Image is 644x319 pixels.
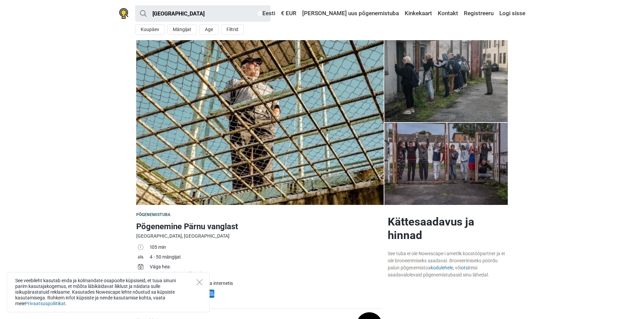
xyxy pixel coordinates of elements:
a: Logi sisse [498,7,525,20]
a: Paarid [150,271,164,276]
div: See tuba ei ole Nowescape-i ametlik koostööpartner ja ei ole broneerimiseks saadaval. Broneerimis... [388,250,508,278]
img: Nowescape logo [119,8,128,19]
a: Eesti [256,7,277,20]
a: Privaatsuspoliitikat [25,301,66,306]
img: Eesti [258,11,262,16]
h1: Põgenemine Pärnu vanglast [136,220,382,233]
img: Põgenemine Pärnu vanglast photo 4 [384,40,508,122]
button: Filtrid [221,24,244,35]
a: Kontakt [436,7,460,20]
img: Põgenemine Pärnu vanglast photo 9 [136,40,384,205]
button: Close [196,279,202,285]
button: Mängijat [167,24,197,35]
img: Põgenemine Pärnu vanglast photo 5 [384,123,508,205]
a: Põgenemine Pärnu vanglast photo 4 [384,123,508,205]
a: Perekond [165,271,185,276]
a: Sõbrad [186,271,201,276]
div: [GEOGRAPHIC_DATA], [GEOGRAPHIC_DATA] [136,233,382,240]
td: 105 min [150,243,382,253]
div: See veebileht kasutab enda ja kolmandate osapoolte küpsiseid, et tuua sinuni parim kasutajakogemu... [7,272,210,312]
div: Maksa saabumisel, või maksa internetis [150,280,382,287]
a: kodulehele [431,265,453,270]
a: Registreeru [462,7,495,20]
a: Põgenemine Pärnu vanglast photo 8 [136,40,384,205]
a: [PERSON_NAME] uus põgenemistuba [301,7,401,20]
a: € EUR [279,7,298,20]
a: Kinkekaart [403,7,434,20]
button: Age [199,24,218,35]
td: 4 - 50 mängijat [150,253,382,263]
button: Kuupäev [135,24,165,35]
h2: Kättesaadavus ja hinnad [388,215,508,242]
div: Väga hea: [150,263,382,270]
a: Põgenemine Pärnu vanglast photo 3 [384,40,508,122]
span: Põgenemistuba [136,212,171,217]
td: , , [150,263,382,279]
input: proovi “Tallinn” [135,5,270,22]
a: otsi [461,265,469,270]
